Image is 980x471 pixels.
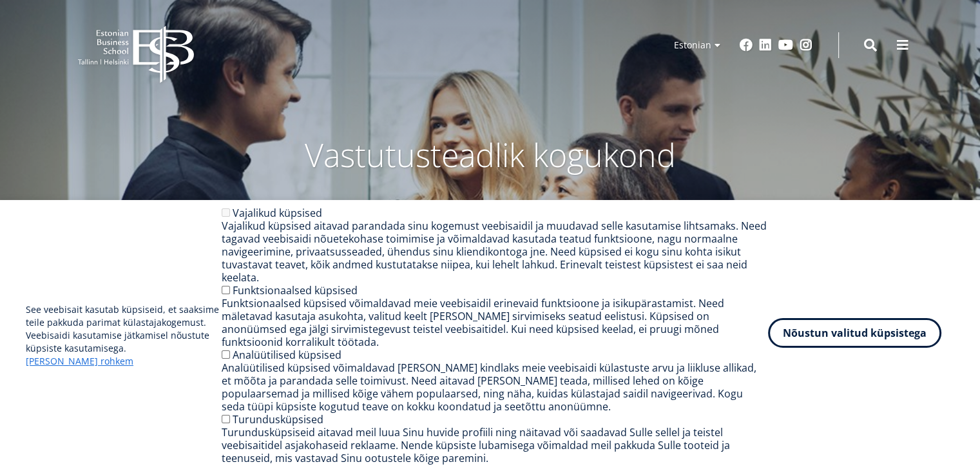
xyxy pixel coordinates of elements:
div: Analüütilised küpsised võimaldavad [PERSON_NAME] kindlaks meie veebisaidi külastuste arvu ja liik... [222,361,768,413]
div: Funktsionaalsed küpsised võimaldavad meie veebisaidil erinevaid funktsioone ja isikupärastamist. ... [222,297,768,348]
a: Youtube [778,39,793,52]
a: Linkedin [759,39,772,52]
button: Nõustun valitud küpsistega [768,318,941,348]
div: Turundusküpsiseid aitavad meil luua Sinu huvide profiili ning näitavad või saadavad Sulle sellel ... [222,426,768,465]
label: Funktsionaalsed küpsised [233,283,358,297]
a: Instagram [800,39,812,52]
a: [PERSON_NAME] rohkem [26,355,133,368]
label: Vajalikud küpsised [233,206,322,220]
p: See veebisait kasutab küpsiseid, et saaksime teile pakkuda parimat külastajakogemust. Veebisaidi ... [26,303,222,368]
a: Facebook [740,39,753,52]
label: Analüütilised küpsised [233,348,341,362]
p: Vastutusteadlik kogukond [149,135,832,174]
label: Turundusküpsised [233,412,323,426]
div: Vajalikud küpsised aitavad parandada sinu kogemust veebisaidil ja muudavad selle kasutamise lihts... [222,219,768,284]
